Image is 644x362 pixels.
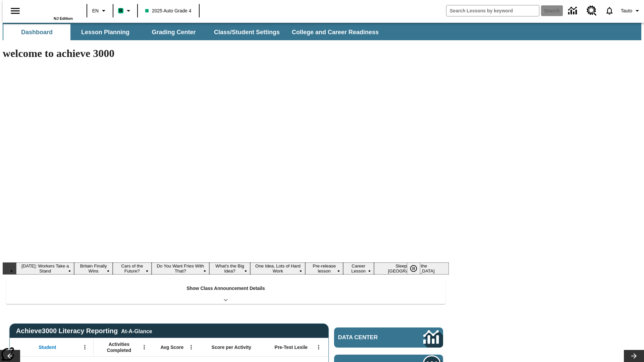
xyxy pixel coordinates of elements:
div: Home [29,2,73,20]
h1: welcome to achieve 3000 [3,47,449,60]
button: College and Career Readiness [286,24,384,40]
span: NJ Edition [54,16,73,20]
button: Lesson Planning [72,24,139,40]
button: Slide 8 Career Lesson [343,262,374,275]
a: Home [29,3,73,16]
span: Data Center [338,334,401,341]
span: EN [92,7,99,14]
div: SubNavbar [3,24,385,40]
div: Show Class Announcement Details [6,281,445,304]
span: B [119,6,122,15]
a: Resource Center, Will open in new tab [583,2,601,20]
button: Pause [407,262,420,275]
button: Boost Class color is mint green. Change class color [115,5,135,17]
span: Activities Completed [97,341,141,353]
button: Open Menu [139,342,149,352]
span: Avg Score [160,344,183,350]
button: Slide 1 Labor Day: Workers Take a Stand [16,262,74,275]
button: Slide 2 Britain Finally Wins [74,262,112,275]
button: Slide 7 Pre-release lesson [305,262,343,275]
span: Score per Activity [212,344,252,350]
button: Open Menu [186,342,196,352]
button: Dashboard [3,24,70,40]
button: Lesson carousel, Next [624,350,644,362]
button: Open Menu [314,342,324,352]
button: Profile/Settings [618,5,644,17]
button: Slide 4 Do You Want Fries With That? [152,262,209,275]
span: Tauto [621,7,632,14]
button: Slide 9 Sleepless in the Animal Kingdom [374,262,449,275]
button: Grading Center [140,24,207,40]
a: Data Center [564,2,583,20]
div: Pause [407,262,427,275]
span: 2025 Auto Grade 4 [145,7,192,14]
a: Notifications [601,2,618,19]
button: Language: EN, Select a language [89,5,111,17]
div: SubNavbar [3,23,641,40]
div: At-A-Glance [121,327,152,335]
input: search field [446,5,539,16]
button: Open side menu [5,1,25,21]
button: Slide 3 Cars of the Future? [113,262,152,275]
button: Open Menu [80,342,90,352]
button: Slide 6 One Idea, Lots of Hard Work [250,262,305,275]
p: Show Class Announcement Details [186,285,265,292]
span: Pre-Test Lexile [275,344,308,350]
span: Achieve3000 Literacy Reporting [16,327,152,335]
span: Student [39,344,56,350]
button: Slide 5 What's the Big Idea? [209,262,251,275]
button: Class/Student Settings [209,24,285,40]
a: Data Center [334,327,443,348]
